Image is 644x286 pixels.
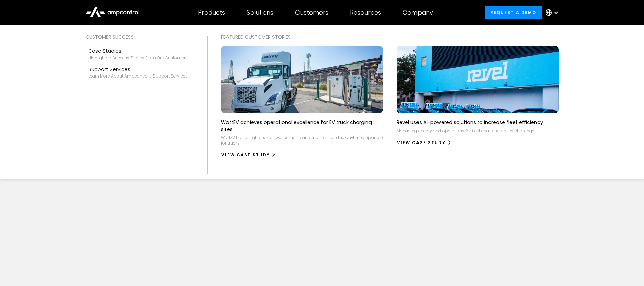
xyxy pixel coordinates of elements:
[86,45,194,63] a: Case StudiesHighlighted success stories From Our Customers
[198,9,225,16] div: Products
[350,9,381,16] div: Resources
[397,119,543,126] p: Revel uses AI-powered solutions to increase fleet efficiency
[88,73,188,79] div: Learn more about Ampcontrol’s support services
[403,9,433,16] div: Company
[86,33,194,41] div: Customer success
[247,9,273,16] div: Solutions
[397,137,452,148] a: View Case Study
[88,66,188,73] div: Support Services
[221,33,559,41] div: Featured Customer Stories
[397,140,446,146] div: View Case Study
[221,135,383,146] p: WattEV has a high peak power demand and must ensure the on-time departure for trucks
[221,119,383,132] p: WattEV achieves operational excellence for EV truck charging sites
[397,128,537,134] p: Managing energy and operations for fleet charging poses challenges
[221,152,270,158] div: View Case Study
[86,63,194,81] a: Support ServicesLearn more about Ampcontrol’s support services
[221,150,276,160] a: View Case Study
[295,9,328,16] div: Customers
[88,47,188,55] div: Case Studies
[485,6,542,19] a: Request a demo
[88,55,188,61] div: Highlighted success stories From Our Customers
